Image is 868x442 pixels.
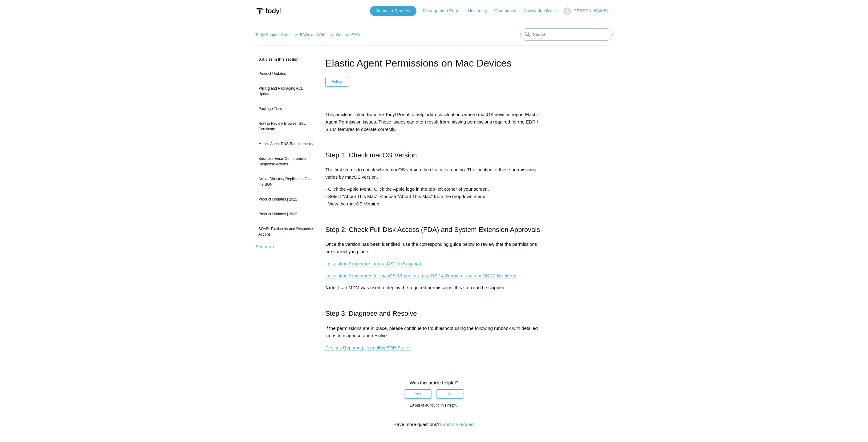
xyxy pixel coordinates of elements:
strong: Note [325,285,335,290]
a: Active Directory Replication Over the SGN [255,173,316,190]
a: Pricing and Packaging ACL Update [255,83,316,100]
p: The first step is to check which macOS version the device is running. The location of these permi... [325,166,543,181]
a: Knowledge Base [524,8,562,14]
input: Search [520,28,613,41]
button: Follow Article [325,77,349,86]
p: Once the version has been identified, use the corresponding guide below to review that the permis... [325,241,543,255]
p: If the permissions are in place, please continue to troubleshoot using the following runbook with... [325,325,543,339]
button: This article was not helpful [436,389,464,399]
a: Installation Procedures for macOS 13 Ventura, macOS 14 Sonoma, and macOS 12 Monterey [325,273,516,278]
a: Business Email Compromise - Response Actions [255,153,316,170]
h2: Step 3: Diagnose and Resolve [325,308,543,319]
div: Have more questions? [325,421,543,428]
a: Product Updates [255,68,316,79]
a: General FAQs [336,32,361,37]
img: Todyl Support Center Help Center home page [255,6,282,17]
a: Submit a Request [370,6,416,16]
a: Devices Reporting Unhealthy EDR States [325,345,411,351]
button: This article was helpful [404,389,432,399]
h2: Step 1: Check macOS Version [325,150,543,160]
a: Product Updates | 2023 [255,208,316,220]
span: 10 out of 40 found this helpful [410,403,458,408]
button: [PERSON_NAME] [563,7,613,15]
a: Mobile Agent DNS Requirements [255,138,316,150]
h2: Step 2: Check Full Disk Access (FDA) and System Extension Approvals [325,224,543,235]
a: University [468,8,493,14]
li: General FAQs [330,32,362,37]
p: - Click the Apple Menu: Click the Apple logo in the top-left corner of your screen. - Select "Abo... [325,185,543,208]
a: Management Portal [423,8,467,14]
a: How to Review Browser SSL Certificate [255,118,316,135]
li: Todyl Support Center [255,32,294,37]
a: Community [494,8,522,14]
a: Submit a request [440,422,474,427]
a: FAQs and Other [300,32,329,37]
li: FAQs and Other [294,32,330,37]
a: See more [255,244,275,249]
a: Product Updates | 2022 [255,193,316,205]
a: Installation Procedure for macOS 15 (Sequoia) [325,261,421,266]
a: SOAR: Playbooks and Response Actions [255,223,316,240]
h1: Elastic Agent Permissions on Mac Devices [325,56,543,71]
span: [PERSON_NAME] [572,8,608,13]
span: Was this article helpful? [410,380,458,385]
a: Todyl Support Center [255,32,293,37]
p: This article is linked from the Todyl Portal to help address situations where macOS devices repor... [325,111,543,133]
p: : If an MDM was used to deploy the required permissions, this step can be skipped. [325,284,543,291]
a: Package Tiers [255,103,316,115]
span: Articles in this section [255,57,298,62]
